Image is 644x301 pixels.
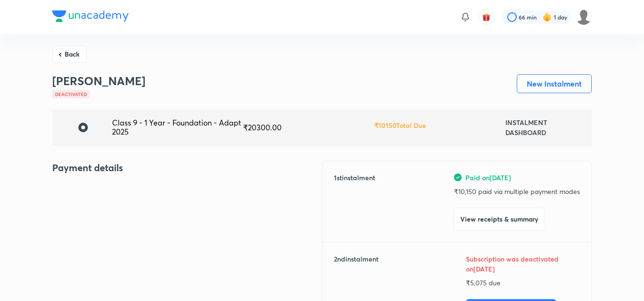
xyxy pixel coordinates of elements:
[52,161,322,175] h4: Payment details
[52,10,129,22] img: Company Logo
[374,120,426,130] h6: ₹ 10150 Total Due
[243,123,374,132] div: ₹ 20300.00
[52,46,86,63] button: Back
[517,74,592,93] button: New Instalment
[454,186,580,196] p: ₹ 10,150 paid via multiple payment modes
[334,173,375,231] h6: 1 st instalment
[52,10,129,24] a: Company Logo
[112,118,243,136] div: Class 9 - 1 Year - Foundation - Adapt 2025
[479,10,494,25] button: avatar
[466,278,580,288] p: ₹ 5,075 due
[482,13,491,21] img: avatar
[576,9,592,25] img: Rahul Kumar
[52,90,90,98] div: Deactivated
[466,254,561,274] h6: Subscription was deactivated on [DATE]
[505,117,584,137] h6: INSTALMENT DASHBOARD
[454,174,462,181] img: green-tick
[542,12,552,22] img: streak
[465,173,511,183] span: Paid on [DATE]
[454,208,544,231] button: View receipts & summary
[52,74,145,88] h3: [PERSON_NAME]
